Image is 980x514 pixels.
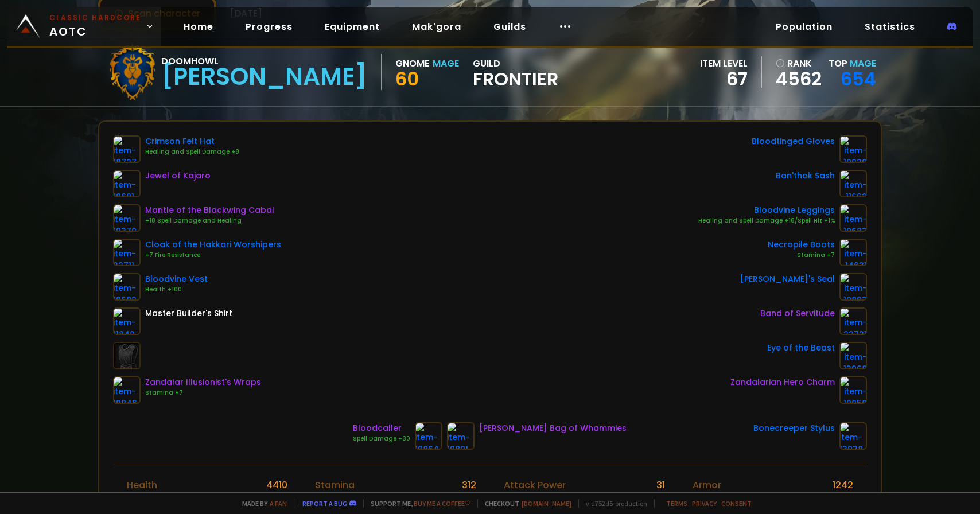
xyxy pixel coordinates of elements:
[145,273,208,285] div: Bloodvine Vest
[353,434,410,443] div: Spell Damage +30
[839,342,867,369] img: item-13968
[363,499,470,508] span: Support me,
[145,147,239,157] div: Healing and Spell Damage +8
[145,376,261,388] div: Zandalar Illusionist's Wraps
[721,499,752,508] a: Consent
[693,478,721,492] div: Armor
[839,273,867,301] img: item-19893
[578,499,647,508] span: v. d752d5 - production
[730,376,835,388] div: Zandalarian Hero Charm
[113,204,141,232] img: item-19370
[113,135,141,163] img: item-18727
[839,376,867,404] img: item-19950
[776,170,835,182] div: Ban'thok Sash
[855,15,924,38] a: Statistics
[236,15,302,38] a: Progress
[768,239,835,251] div: Necropile Boots
[7,7,161,46] a: Classic HardcoreAOTC
[315,478,355,492] div: Stamina
[700,71,748,88] div: 67
[353,422,410,434] div: Bloodcaller
[113,170,141,197] img: item-19601
[698,204,835,216] div: Bloodvine Leggings
[692,499,717,508] a: Privacy
[145,388,261,398] div: Stamina +7
[145,135,239,147] div: Crimson Felt Hat
[302,499,347,508] a: Report a bug
[768,251,835,260] div: Stamina +7
[839,135,867,163] img: item-19929
[839,307,867,335] img: item-22721
[145,307,232,320] div: Master Builder's Shirt
[760,307,835,320] div: Band of Servitude
[841,66,876,92] a: 654
[767,15,842,38] a: Population
[484,15,535,38] a: Guilds
[839,170,867,197] img: item-11662
[113,376,141,404] img: item-19846
[161,68,367,85] div: [PERSON_NAME]
[767,342,835,354] div: Eye of the Beast
[522,499,571,508] a: [DOMAIN_NAME]
[127,478,157,492] div: Health
[145,216,274,225] div: +18 Spell Damage and Healing
[145,285,208,294] div: Health +100
[395,56,429,71] div: Gnome
[145,170,211,182] div: Jewel of Kajaro
[145,204,274,216] div: Mantle of the Blackwing Cabal
[850,57,876,70] span: Mage
[839,204,867,232] img: item-19683
[839,239,867,266] img: item-14631
[462,478,476,492] div: 312
[479,422,627,434] div: [PERSON_NAME] Bag of Whammies
[477,499,571,508] span: Checkout
[174,15,223,38] a: Home
[447,422,475,450] img: item-19891
[839,422,867,450] img: item-13938
[698,216,835,225] div: Healing and Spell Damage +18/Spell Hit +1%
[270,499,287,508] a: a fan
[161,54,367,68] div: Doomhowl
[833,478,853,492] div: 1242
[415,422,442,450] img: item-19864
[145,239,281,251] div: Cloak of the Hakkari Worshipers
[235,499,287,508] span: Made by
[49,13,141,23] small: Classic Hardcore
[433,56,459,71] div: Mage
[740,273,835,285] div: [PERSON_NAME]'s Seal
[504,478,566,492] div: Attack Power
[656,478,665,492] div: 31
[776,56,822,71] div: rank
[316,15,389,38] a: Equipment
[113,307,141,335] img: item-11840
[752,135,835,147] div: Bloodtinged Gloves
[266,478,287,492] div: 4410
[473,56,558,88] div: guild
[473,71,558,88] span: Frontier
[753,422,835,434] div: Bonecreeper Stylus
[403,15,470,38] a: Mak'gora
[776,71,822,88] a: 4562
[49,13,141,40] span: AOTC
[113,273,141,301] img: item-19682
[230,6,262,21] span: [DATE]
[395,66,419,92] span: 60
[700,56,748,71] div: item level
[829,56,876,71] div: Top
[145,251,281,260] div: +7 Fire Resistance
[113,239,141,266] img: item-22711
[414,499,470,508] a: Buy me a coffee
[666,499,687,508] a: Terms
